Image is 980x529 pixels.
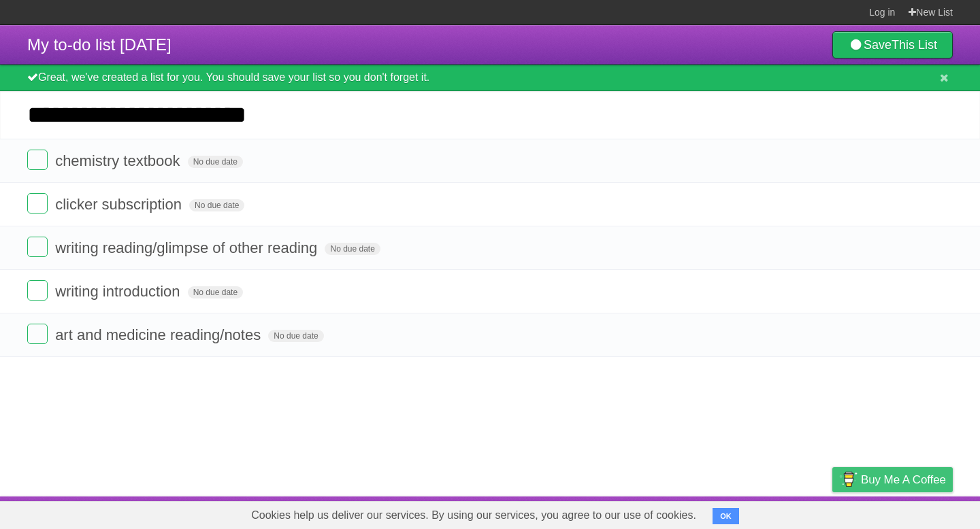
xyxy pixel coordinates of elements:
[238,502,710,529] span: Cookies help us deliver our services. By using our services, you agree to our use of cookies.
[55,326,264,343] span: art and medicine reading/notes
[55,239,321,256] span: writing reading/glimpse of other reading
[832,467,953,492] a: Buy me a coffee
[839,468,857,491] img: Buy me a coffee
[768,500,798,526] a: Terms
[27,35,171,54] span: My to-do list [DATE]
[188,156,243,168] span: No due date
[55,152,183,169] span: chemistry textbook
[27,237,48,257] label: Done
[713,508,739,524] button: OK
[55,283,183,300] span: writing introduction
[867,500,953,526] a: Suggest a feature
[325,243,380,255] span: No due date
[892,38,937,52] b: This List
[188,286,243,298] span: No due date
[27,324,48,344] label: Done
[27,150,48,170] label: Done
[815,500,850,526] a: Privacy
[832,31,953,58] a: SaveThis List
[55,196,185,213] span: clicker subscription
[861,468,946,492] span: Buy me a coffee
[696,500,751,526] a: Developers
[27,193,48,214] label: Done
[268,330,323,342] span: No due date
[27,280,48,301] label: Done
[651,500,680,526] a: About
[189,199,244,211] span: No due date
